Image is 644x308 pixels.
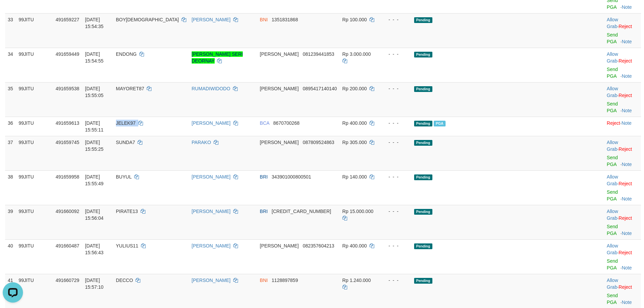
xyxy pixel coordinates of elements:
a: Allow Grab [607,174,618,186]
span: [PERSON_NAME] [260,86,299,91]
span: [DATE] 15:55:49 [85,174,104,186]
a: Reject [619,215,632,221]
td: · [604,136,641,170]
span: Copy 0895417140140 to clipboard [303,86,337,91]
a: Reject [619,146,632,152]
a: [PERSON_NAME] [192,120,231,126]
span: Rp 100.000 [342,17,367,22]
span: [DATE] 15:55:25 [85,140,104,152]
span: Copy 087809524863 to clipboard [303,140,334,145]
div: - - - [383,51,409,57]
span: Rp 3.000.000 [342,51,371,57]
a: Reject [619,58,632,64]
td: 99JITU [16,13,53,48]
span: [DATE] 15:54:35 [85,17,104,29]
td: · [604,205,641,239]
span: Pending [414,278,432,284]
a: Note [622,4,632,10]
span: PGA [434,121,446,126]
a: Reject [607,120,620,126]
td: 99JITU [16,48,53,82]
span: · [607,17,619,29]
span: Pending [414,52,432,57]
span: JELEK97 [116,120,136,126]
span: 491660729 [55,278,79,283]
a: Note [622,73,632,79]
span: SUNDA7 [116,140,135,145]
a: Send PGA [607,189,618,202]
span: Copy 1351831868 to clipboard [272,17,298,22]
span: BUYUL [116,174,132,180]
span: YULIUS11 [116,243,138,248]
span: [DATE] 15:56:04 [85,209,104,221]
span: · [607,278,619,290]
span: MAYORET87 [116,86,144,91]
span: Pending [414,174,432,180]
span: 491659538 [55,86,79,91]
a: Reject [619,250,632,255]
span: BNI [260,278,268,283]
div: - - - [383,16,409,23]
a: Send PGA [607,224,618,236]
div: - - - [383,85,409,92]
span: Pending [414,140,432,146]
a: Reject [619,181,632,186]
td: 99JITU [16,170,53,205]
span: 491660092 [55,209,79,214]
div: - - - [383,139,409,146]
span: BNI [260,17,268,22]
span: [PERSON_NAME] [260,243,299,248]
div: - - - [383,277,409,284]
a: Allow Grab [607,140,618,152]
span: [PERSON_NAME] [260,51,299,57]
a: [PERSON_NAME] [192,174,231,180]
a: [PERSON_NAME] [192,243,231,248]
a: Note [622,39,632,44]
a: RUMADIWIDODO [192,86,230,91]
span: [PERSON_NAME] [260,140,299,145]
div: - - - [383,173,409,180]
a: Send PGA [607,101,618,113]
a: [PERSON_NAME] [192,278,231,283]
span: · [607,51,619,64]
td: 99JITU [16,205,53,239]
span: Copy 343901000800501 to clipboard [272,174,311,180]
span: 491660487 [55,243,79,248]
a: Note [621,120,631,126]
span: 491659449 [55,51,79,57]
span: BRI [260,174,268,180]
td: 36 [5,117,16,136]
a: Send PGA [607,293,618,305]
a: Send PGA [607,155,618,167]
td: · [604,48,641,82]
a: Allow Grab [607,51,618,64]
span: [DATE] 15:55:11 [85,120,104,133]
span: Copy 082357604213 to clipboard [303,243,334,248]
span: DECCO [116,278,133,283]
td: 38 [5,170,16,205]
div: - - - [383,120,409,126]
span: Copy 081239441853 to clipboard [303,51,334,57]
a: PARAKO [192,140,211,145]
div: - - - [383,208,409,215]
span: BOY[DEMOGRAPHIC_DATA] [116,17,179,22]
span: Rp 140.000 [342,174,367,180]
span: PIRATE13 [116,209,138,214]
a: Reject [619,24,632,29]
a: Allow Grab [607,243,618,255]
span: · [607,174,619,186]
span: BCA [260,120,269,126]
span: [DATE] 15:54:55 [85,51,104,64]
span: · [607,243,619,255]
td: 40 [5,239,16,274]
a: Note [622,265,632,270]
span: Pending [414,243,432,249]
a: [PERSON_NAME] [192,17,231,22]
a: Note [622,196,632,202]
a: Allow Grab [607,17,618,29]
td: · [604,13,641,48]
a: Allow Grab [607,86,618,98]
span: 491659613 [55,120,79,126]
span: 491659958 [55,174,79,180]
span: · [607,209,619,221]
